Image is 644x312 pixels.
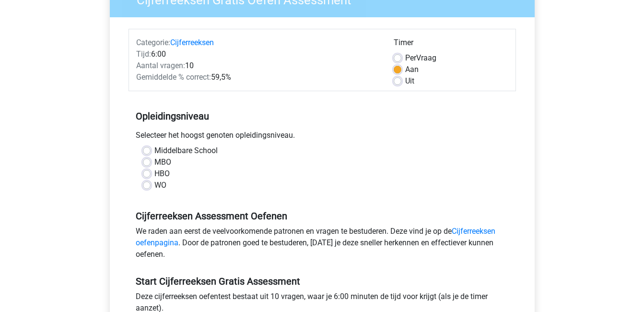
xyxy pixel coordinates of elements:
span: Per [405,53,416,62]
label: Uit [405,75,414,87]
span: Gemiddelde % correct: [136,72,211,82]
div: 10 [129,60,386,72]
div: Selecteer het hoogst genoten opleidingsniveau. [129,130,516,145]
span: Categorie: [136,38,170,47]
label: Vraag [405,52,436,64]
div: Timer [394,37,508,52]
span: Aantal vragen: [136,61,185,70]
h5: Start Cijferreeksen Gratis Assessment [136,276,509,287]
label: Aan [405,64,419,75]
a: Cijferreeksen [170,38,214,47]
label: MBO [154,156,171,168]
label: Middelbare School [154,145,218,156]
h5: Cijferreeksen Assessment Oefenen [136,210,509,222]
span: Tijd: [136,49,151,59]
h5: Opleidingsniveau [136,107,509,126]
div: We raden aan eerst de veelvoorkomende patronen en vragen te bestuderen. Deze vind je op de . Door... [129,226,516,264]
div: 59,5% [129,72,386,83]
label: HBO [154,168,170,180]
div: 6:00 [129,48,386,60]
label: WO [154,180,166,191]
